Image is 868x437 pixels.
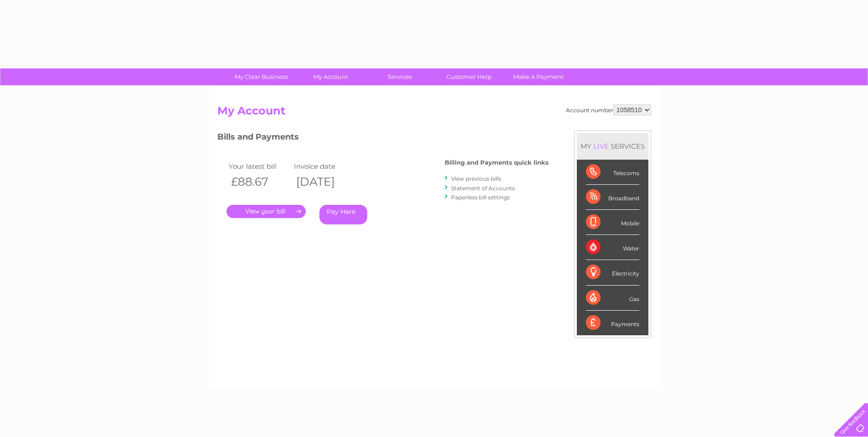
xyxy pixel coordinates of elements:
th: £88.67 [226,172,292,191]
a: Pay Here [319,205,367,224]
td: Invoice date [292,160,357,172]
div: Broadband [586,185,639,210]
div: Electricity [586,260,639,285]
div: Account number [566,104,651,115]
a: My Account [293,68,368,85]
div: Telecoms [586,160,639,185]
div: Water [586,235,639,260]
a: Services [362,68,437,85]
a: Paperless bill settings [451,194,510,201]
div: Gas [586,286,639,311]
h4: Billing and Payments quick links [445,159,549,166]
div: Payments [586,311,639,335]
a: Customer Help [431,68,507,85]
a: View previous bills [451,175,501,182]
div: MY SERVICES [577,133,648,159]
a: Statement of Accounts [451,185,515,192]
div: Mobile [586,210,639,235]
a: My Clear Business [224,68,299,85]
div: LIVE [591,142,611,151]
h3: Bills and Payments [217,130,549,146]
a: Make A Payment [501,68,576,85]
td: Your latest bill [226,160,292,172]
h2: My Account [217,104,651,122]
th: [DATE] [292,172,357,191]
a: . [226,205,306,218]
